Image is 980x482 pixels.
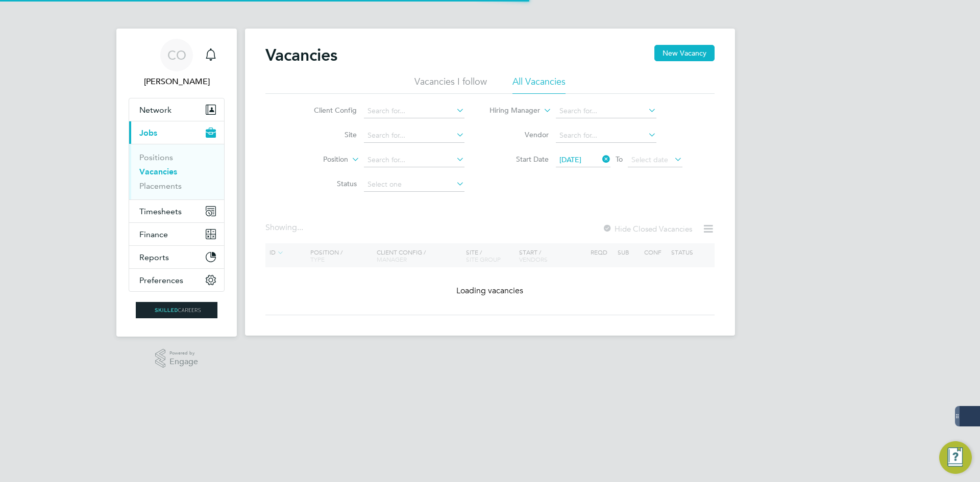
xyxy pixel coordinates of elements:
label: Vendor [490,130,549,139]
button: Timesheets [129,200,224,222]
span: Preferences [139,275,183,285]
button: Jobs [129,121,224,144]
button: Preferences [129,269,224,291]
label: Start Date [490,155,549,164]
label: Hide Closed Vacancies [602,224,692,234]
span: To [612,153,626,166]
a: Go to home page [129,302,225,318]
span: CO [167,48,186,62]
img: skilledcareers-logo-retina.png [136,302,217,318]
label: Status [298,179,357,188]
span: Reports [139,252,169,262]
a: Vacancies [139,167,177,176]
button: Reports [129,246,224,268]
button: Finance [129,223,224,245]
button: Engage Resource Center [939,441,972,474]
a: Positions [139,153,173,162]
div: Showing [265,222,305,233]
input: Search for... [364,153,464,167]
input: Search for... [364,129,464,143]
label: Position [289,155,348,165]
label: Hiring Manager [481,106,540,116]
input: Search for... [556,104,656,118]
li: Vacancies I follow [414,75,487,94]
li: All Vacancies [512,75,566,94]
span: Timesheets [139,207,182,216]
span: Craig O'Donovan [129,75,225,88]
a: Powered byEngage [155,349,199,368]
span: Engage [169,358,198,366]
button: Network [129,98,224,121]
span: Powered by [169,349,198,358]
input: Search for... [556,129,656,143]
a: CO[PERSON_NAME] [129,39,225,88]
h2: Vacancies [265,45,337,65]
button: New Vacancy [654,45,715,61]
span: Network [139,105,171,115]
span: [DATE] [559,155,581,164]
div: Jobs [129,144,224,199]
input: Search for... [364,104,464,118]
span: Select date [631,155,668,164]
input: Select one [364,177,464,192]
span: ... [297,222,303,233]
span: Jobs [139,128,157,138]
nav: Main navigation [116,29,237,337]
label: Site [298,130,357,139]
span: Finance [139,230,168,239]
a: Placements [139,181,182,191]
label: Client Config [298,106,357,115]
